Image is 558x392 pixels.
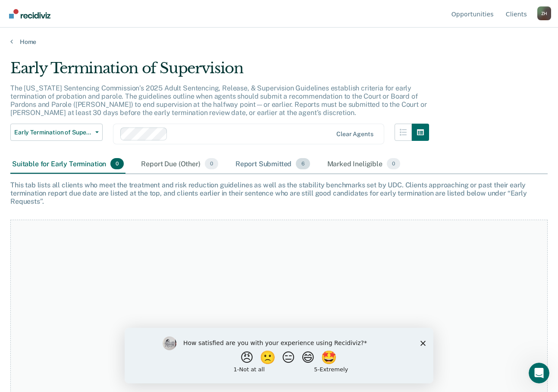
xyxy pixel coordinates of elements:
iframe: Survey by Kim from Recidiviz [125,328,433,383]
a: Home [10,38,548,46]
span: 0 [387,158,400,169]
div: Report Submitted6 [234,155,312,174]
button: Early Termination of Supervision [10,124,103,141]
div: Clear agents [336,131,373,138]
span: 0 [205,158,218,169]
div: Z H [537,6,551,20]
div: This tab lists all clients who meet the treatment and risk reduction guidelines as well as the st... [10,181,548,206]
iframe: Intercom live chat [529,363,549,383]
img: Recidiviz [9,9,50,19]
p: The [US_STATE] Sentencing Commission’s 2025 Adult Sentencing, Release, & Supervision Guidelines e... [10,84,427,117]
span: 6 [296,158,310,169]
button: Profile dropdown button [537,6,551,20]
span: 0 [110,158,124,169]
div: Suitable for Early Termination0 [10,155,125,174]
div: Early Termination of Supervision [10,59,429,84]
div: Marked Ineligible0 [326,155,402,174]
span: Early Termination of Supervision [14,129,92,136]
div: Report Due (Other)0 [139,155,219,174]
